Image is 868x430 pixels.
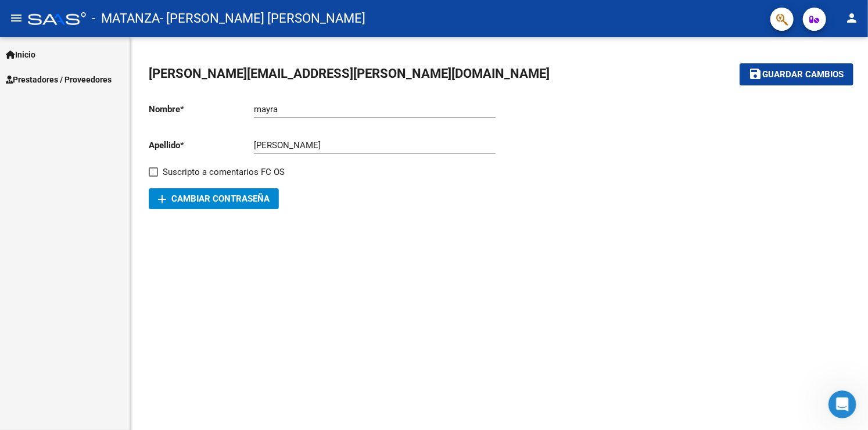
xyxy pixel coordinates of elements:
[158,193,270,204] span: Cambiar Contraseña
[160,6,365,31] span: - [PERSON_NAME] [PERSON_NAME]
[9,11,23,25] mat-icon: menu
[749,67,763,81] mat-icon: save
[163,165,285,179] span: Suscripto a comentarios FC OS
[763,70,844,80] span: Guardar cambios
[6,48,35,61] span: Inicio
[155,192,169,206] mat-icon: add
[6,73,112,86] span: Prestadores / Proveedores
[149,139,254,152] p: Apellido
[828,390,856,418] iframe: Intercom live chat
[149,66,550,81] span: [PERSON_NAME][EMAIL_ADDRESS][PERSON_NAME][DOMAIN_NAME]
[92,6,160,31] span: - MATANZA
[149,103,254,116] p: Nombre
[845,11,859,25] mat-icon: person
[740,63,853,85] button: Guardar cambios
[149,188,279,209] button: Cambiar Contraseña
